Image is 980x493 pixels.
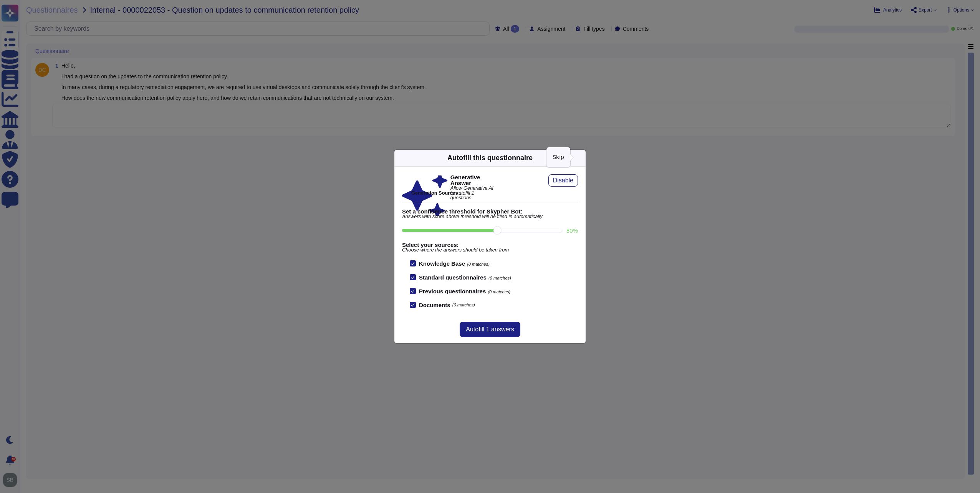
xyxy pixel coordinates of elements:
span: (0 matches) [452,303,475,307]
span: Choose where the answers should be taken from [402,248,578,253]
span: Disable [553,177,573,184]
span: (0 matches) [488,290,510,294]
b: Generation Sources : [411,190,461,196]
b: Knowledge Base [419,260,465,267]
b: Select your sources: [402,242,578,248]
button: Autofill 1 answers [460,322,520,337]
b: Previous questionnaires [419,288,486,294]
b: Standard questionnaires [419,274,487,281]
span: (0 matches) [488,276,511,280]
b: Set a confidence threshold for Skypher Bot: [402,208,578,214]
span: (0 matches) [467,262,490,266]
button: Disable [548,174,578,187]
div: Autofill this questionnaire [447,153,533,163]
b: Generative Answer [450,174,496,186]
span: Answers with score above threshold will be filled in automatically [402,214,578,219]
span: Autofill 1 answers [466,326,514,333]
b: Documents [419,302,450,308]
span: Allow Generative AI to autofill 1 questions [450,186,496,200]
label: 80 % [566,228,578,233]
div: Skip [546,147,570,167]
